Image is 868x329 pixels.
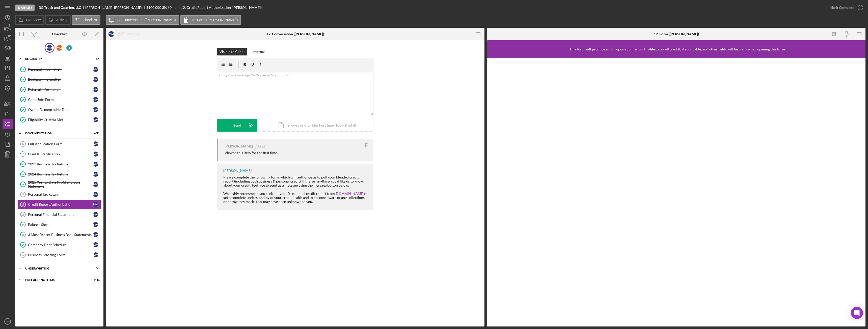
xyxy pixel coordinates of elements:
[83,18,97,22] label: Checklist
[15,15,44,25] button: Overview
[28,118,93,122] div: Eligibility Criteria Met
[28,152,93,156] div: Plaid ID Verification
[18,139,101,149] a: 6Full Application FormMM
[57,45,62,51] div: M M
[28,98,93,102] div: Good Jobs Form
[146,5,161,10] span: $100,000
[72,15,100,25] button: Checklist
[220,48,245,55] div: Visible to Client
[191,18,238,22] label: 12. Form ([PERSON_NAME])
[93,77,98,82] div: M M
[28,243,93,247] div: Company Debt Schedule
[28,202,93,206] div: Credit Report Authorization
[25,132,87,135] div: Documentation
[335,191,364,196] a: [DOMAIN_NAME]
[223,169,252,173] div: [PERSON_NAME]
[91,278,100,281] div: 0 / 11
[106,15,179,25] button: 12. Conversation ([PERSON_NAME])
[18,64,101,74] a: Personal InformationMM
[168,6,177,10] div: 60 mo
[22,142,24,145] tspan: 6
[25,57,87,60] div: Eligibility
[825,3,865,13] button: Mark Complete
[28,142,93,146] div: Full Application Form
[93,87,98,92] div: M M
[25,267,87,270] div: Underwriting
[18,74,101,84] a: Business InformationMM
[21,193,24,196] tspan: 11
[28,77,93,81] div: Business Information
[117,18,176,22] label: 12. Conversation ([PERSON_NAME])
[93,172,98,177] div: M M
[91,132,100,135] div: 4 / 12
[18,149,101,159] a: 7Plaid ID VerificationMM
[18,159,101,169] a: 2023 Business Tax ReturnMM
[39,6,81,10] b: BG Truck and Catering, LLC
[21,223,25,226] tspan: 14
[18,230,101,240] a: 153 Most Recent Business Bank StatementsMM
[225,151,278,155] div: Viewed this item for the first time.
[45,15,70,25] button: Activity
[28,180,93,188] div: 2025 Year to Date Profit and Loss Statement
[18,240,101,250] a: Company Debt ScheduleMM
[21,253,24,256] tspan: 17
[18,220,101,230] a: 14Balance SheetMM
[569,47,786,51] div: This form will produce a PDF upon submission. Profile data will pre-fill, if applicable, and othe...
[25,278,87,281] div: Prefunding Items
[18,210,101,220] a: 13Personal Financial StatementMM
[52,32,67,36] div: Checklist
[47,45,52,51] div: M M
[18,169,101,179] a: 2024 Business Tax ReturnMM
[93,192,98,197] div: M M
[21,213,24,216] tspan: 13
[93,212,98,217] div: M M
[21,233,24,236] tspan: 15
[181,6,262,10] div: 12. Credit Report Authorization ([PERSON_NAME])
[93,97,98,102] div: M M
[250,48,267,55] button: Internal
[127,29,140,39] div: Reassign
[233,119,241,132] div: Send
[28,253,93,257] div: Business Advising Form
[15,5,35,11] div: Eligibility
[217,119,257,132] button: Send
[18,250,101,260] a: 17Business Advising FormMM
[18,84,101,95] a: Referral InformationMM
[93,141,98,146] div: M M
[254,144,265,148] time: 2025-10-01 17:52
[851,307,863,319] div: Open Intercom Messenger
[91,57,100,60] div: 6 / 6
[28,213,93,217] div: Personal Financial Statement
[28,233,93,237] div: 3 Most Recent Business Bank Statements
[28,87,93,92] div: Referral Information
[225,144,253,148] div: [PERSON_NAME]
[18,199,101,210] a: 12Credit Report AuthorizationMM
[180,15,241,25] button: 12. Form ([PERSON_NAME])
[85,6,146,10] div: [PERSON_NAME] [PERSON_NAME]
[252,48,265,55] div: Internal
[492,63,861,321] iframe: Lenderfit form
[18,95,101,105] a: Good Jobs FormMM
[22,152,24,156] tspan: 7
[266,32,324,36] div: 12. Conversation ([PERSON_NAME])
[28,223,93,227] div: Balance Sheet
[93,182,98,187] div: M M
[3,316,13,326] button: LW
[28,172,93,176] div: 2024 Business Tax Return
[21,203,24,206] tspan: 12
[830,3,854,13] div: Mark Complete
[93,202,98,207] div: M M
[18,179,101,189] a: 2025 Year to Date Profit and Loss StatementMM
[106,29,145,39] button: MMReassign
[654,32,699,36] div: 12. Form ([PERSON_NAME])
[93,117,98,122] div: M M
[28,162,93,166] div: 2023 Business Tax Return
[66,45,72,51] div: S F
[18,105,101,115] a: Owner Demographic DataMM
[93,162,98,167] div: M M
[28,67,93,71] div: Personal Information
[108,31,114,37] div: M M
[26,18,41,22] label: Overview
[93,252,98,257] div: M M
[6,320,10,323] text: LW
